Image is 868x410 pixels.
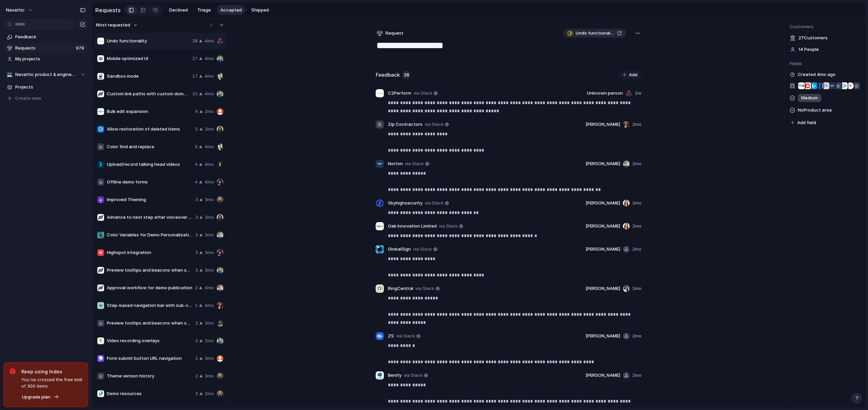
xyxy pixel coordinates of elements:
span: 2mo [632,160,642,167]
span: Add [629,72,637,78]
a: Requests979 [3,43,88,53]
span: Shipped [251,7,269,14]
span: 3mo [205,214,214,221]
button: Accepted [217,5,245,15]
span: Add field [797,119,816,126]
span: 2mo [632,223,642,230]
span: Demo resources [107,390,193,397]
span: 4mo [204,73,214,80]
a: via Slack [414,285,441,293]
span: 3 [195,249,198,256]
button: navattic [3,5,37,16]
span: Color find and replace [107,143,192,150]
span: via Slack [439,223,458,230]
span: 5 [195,126,198,133]
span: via Slack [425,200,443,207]
span: 3 [195,267,198,274]
button: Shipped [248,5,272,15]
span: 17 [192,73,198,80]
span: navattic [6,7,25,14]
span: 14 People [798,46,819,53]
span: [PERSON_NAME] [586,121,620,128]
span: 2mo [205,390,214,397]
span: Request [386,30,403,37]
span: 4mo [204,302,214,309]
span: Skyhighsecurity [388,200,422,207]
span: C2Perform [388,90,411,97]
button: Upgrade plan [20,392,61,402]
a: via Slack [403,160,431,168]
span: Medium [801,95,818,101]
span: [PERSON_NAME] [586,285,620,292]
span: 2mo [205,126,214,133]
a: via Slack [395,332,422,340]
span: 2 [195,390,198,397]
button: Most requested [95,21,139,30]
span: [PERSON_NAME] [586,200,620,207]
span: via Slack [405,160,424,167]
span: ZS [388,333,394,339]
span: 2mo [632,246,642,253]
span: Approval workflow for demo publication [107,285,192,291]
span: Requests [15,45,74,52]
span: 3mo [205,232,214,238]
a: via Slack [437,222,465,230]
span: Zip Contractors [388,121,422,128]
span: Step-based navigation bar with sub-chapters [107,302,192,309]
span: via Slack [425,121,443,128]
span: Benify [388,372,401,379]
h2: Feedback [376,71,400,79]
span: Theme version history [107,373,193,379]
a: Feedback [3,32,88,42]
a: via Slack [423,120,450,129]
span: No Product area [798,106,832,114]
button: Create view [3,93,88,103]
span: Mobile optimized UI [107,55,190,62]
span: 2mo [632,372,642,379]
button: Triage [194,5,214,15]
a: via Slack [423,199,450,207]
span: Highspot integration [107,249,193,256]
span: 4 [195,179,198,186]
a: via Slack [412,89,439,97]
span: 2mo [632,200,642,207]
a: Projects [3,82,88,92]
span: via Slack [415,285,434,292]
span: 2 [195,355,198,362]
span: 2 [195,320,198,327]
span: Create view [15,95,41,102]
a: Undo functionality [564,29,626,38]
span: 27 Customer s [798,35,828,41]
span: 2w [635,90,642,97]
span: 4mo [204,161,214,168]
span: Color Variables for Demo Personalization [107,232,193,238]
span: Most requested [96,22,130,28]
span: Offline demo forms [107,179,192,186]
button: Declined [166,5,191,15]
span: 2mo [632,285,642,292]
span: 6 [195,108,198,115]
span: Declined [169,7,188,14]
span: 4mo [204,143,214,150]
span: Fields [790,60,860,67]
span: Triage [197,7,211,14]
a: My projects [3,54,88,64]
span: via Slack [396,333,415,339]
span: 4mo [204,38,214,44]
span: 4mo [204,179,214,186]
span: 28 [192,38,198,44]
span: Navattic product & engineering [15,71,77,78]
span: 5 [195,143,198,150]
span: GlobalSign [388,246,411,253]
span: 3mo [205,196,214,203]
span: 4mo [204,55,214,62]
span: Created 4mo ago [798,71,835,78]
span: Bulk edit expansion [107,108,193,115]
span: Preview tooltips and beacons when selecting anchors [107,267,193,274]
a: via Slack [402,371,429,379]
span: Upgrade plan [22,394,51,401]
span: RingCentral [388,285,413,292]
span: [PERSON_NAME] [586,160,620,167]
span: Upload/record talking head videos [107,161,192,168]
span: 3mo [205,249,214,256]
